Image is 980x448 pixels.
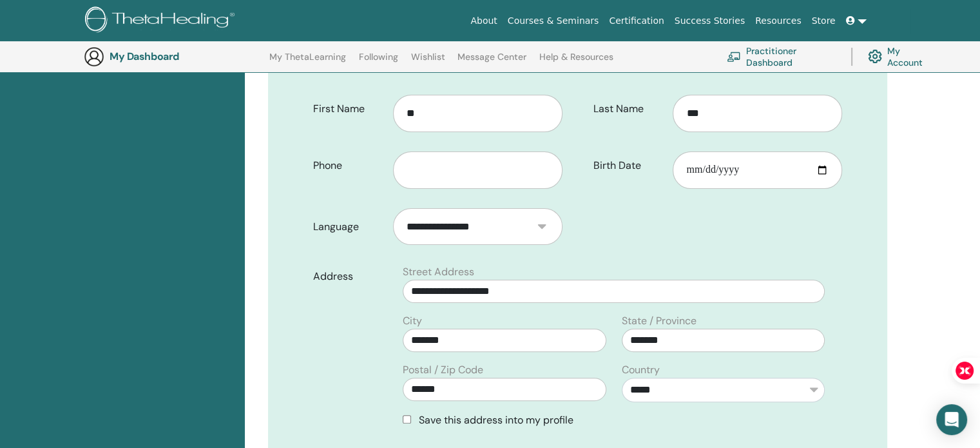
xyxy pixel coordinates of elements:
label: Address [303,264,395,289]
a: Message Center [457,52,526,72]
label: Country [622,362,660,378]
a: Certification [604,9,669,33]
img: cog.svg [868,46,882,66]
span: Save this address into my profile [419,413,573,427]
h3: My Dashboard [110,50,238,63]
img: generic-user-icon.jpg [84,46,104,67]
label: Phone [303,153,393,178]
a: My ThetaLearning [269,52,346,72]
label: Postal / Zip Code [403,362,483,378]
label: Birth Date [584,153,673,178]
label: State / Province [622,313,697,329]
a: About [465,9,502,33]
a: Wishlist [411,52,445,72]
a: My Account [868,43,933,71]
a: Practitioner Dashboard [727,43,836,71]
a: Success Stories [669,9,750,33]
img: logo.png [85,6,239,35]
a: Resources [750,9,807,33]
img: chalkboard-teacher.svg [727,52,741,62]
label: City [403,313,422,329]
a: Store [807,9,841,33]
a: Help & Resources [539,52,613,72]
label: Street Address [403,264,474,280]
label: First Name [303,97,393,121]
a: Following [359,52,398,72]
label: Last Name [584,97,673,121]
div: Open Intercom Messenger [936,404,967,435]
label: Language [303,215,393,239]
a: Courses & Seminars [503,9,604,33]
